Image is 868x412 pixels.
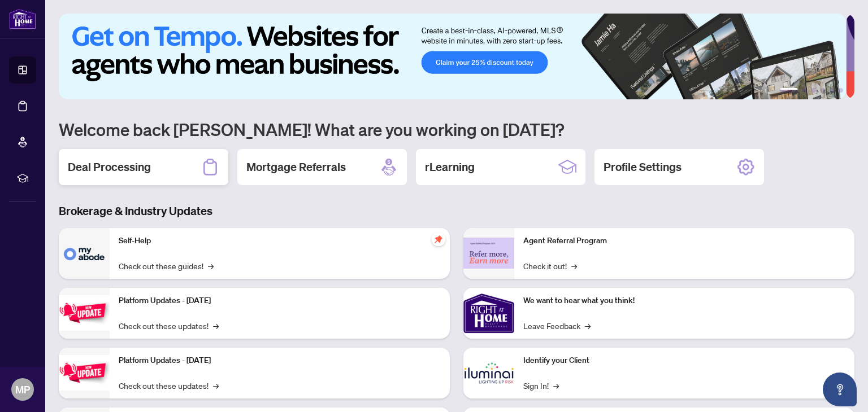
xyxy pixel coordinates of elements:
button: 1 [780,88,798,93]
span: → [585,319,591,332]
span: MP [15,382,30,397]
h2: rLearning [425,159,475,175]
button: Open asap [823,372,857,406]
span: → [213,319,219,332]
img: We want to hear what you think! [463,288,514,339]
img: Slide 0 [59,14,846,99]
button: 6 [839,88,843,93]
a: Check out these updates!→ [119,379,219,392]
h1: Welcome back [PERSON_NAME]! What are you working on [DATE]? [59,119,854,140]
p: Platform Updates - [DATE] [119,354,441,367]
img: Platform Updates - July 8, 2025 [59,355,110,391]
a: Check out these updates!→ [119,319,219,332]
img: Platform Updates - July 21, 2025 [59,295,110,331]
span: → [208,260,214,272]
img: Agent Referral Program [463,238,514,269]
span: → [553,379,559,392]
p: Agent Referral Program [523,235,845,247]
span: → [571,260,577,272]
button: 4 [821,88,825,93]
button: 5 [830,88,834,93]
h2: Profile Settings [604,159,682,175]
p: Platform Updates - [DATE] [119,295,441,307]
p: We want to hear what you think! [523,295,845,307]
img: logo [9,8,36,29]
p: Identify your Client [523,354,845,367]
h3: Brokerage & Industry Updates [59,203,854,219]
img: Self-Help [59,228,110,279]
h2: Deal Processing [68,159,151,175]
span: pushpin [432,233,445,246]
h2: Mortgage Referrals [246,159,346,175]
p: Self-Help [119,235,441,247]
a: Sign In!→ [523,379,559,392]
span: → [213,379,219,392]
a: Leave Feedback→ [523,319,591,332]
img: Identify your Client [463,348,514,398]
a: Check out these guides!→ [119,260,214,272]
button: 3 [811,88,816,93]
a: Check it out!→ [523,260,577,272]
button: 2 [802,88,807,93]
